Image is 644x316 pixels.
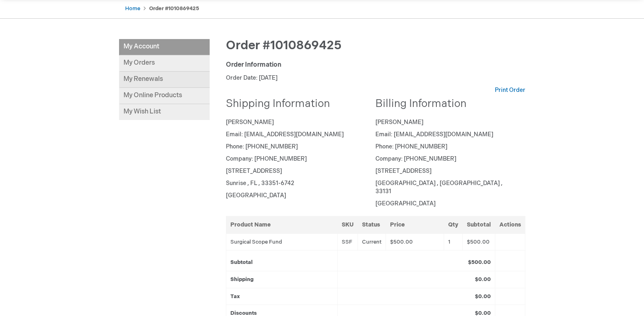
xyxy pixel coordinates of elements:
[230,276,254,283] strong: Shipping
[226,192,286,199] span: [GEOGRAPHIC_DATA]
[230,293,240,300] strong: Tax
[226,155,307,162] span: Company: [PHONE_NUMBER]
[375,200,436,207] span: [GEOGRAPHIC_DATA]
[226,168,282,174] span: [STREET_ADDRESS]
[375,98,519,110] h2: Billing Information
[119,104,210,120] a: My Wish List
[462,216,495,233] th: Subtotal
[475,293,491,300] strong: $0.00
[119,88,210,104] a: My Online Products
[468,259,491,266] strong: $500.00
[462,233,495,251] td: $500.00
[226,143,298,150] span: Phone: [PHONE_NUMBER]
[495,86,525,94] a: Print Order
[119,55,210,72] a: My Orders
[495,216,525,233] th: Actions
[226,74,525,82] p: Order Date: [DATE]
[375,131,493,138] span: Email: [EMAIL_ADDRESS][DOMAIN_NAME]
[149,5,199,12] strong: Order #1010869425
[226,233,337,251] td: Surgical Scope Fund
[337,233,358,251] td: SSF
[226,131,344,138] span: Email: [EMAIL_ADDRESS][DOMAIN_NAME]
[444,233,462,251] td: 1
[226,180,294,187] span: Sunrise , FL , 33351-6742
[226,119,274,126] span: [PERSON_NAME]
[375,155,456,162] span: Company: [PHONE_NUMBER]
[386,216,444,233] th: Price
[226,98,370,110] h2: Shipping Information
[358,216,386,233] th: Status
[375,180,503,195] span: [GEOGRAPHIC_DATA] , [GEOGRAPHIC_DATA] , 33131
[375,143,447,150] span: Phone: [PHONE_NUMBER]
[444,216,462,233] th: Qty
[375,119,423,126] span: [PERSON_NAME]
[125,5,140,12] a: Home
[337,216,358,233] th: SKU
[475,276,491,283] strong: $0.00
[230,259,253,266] strong: Subtotal
[386,233,444,251] td: $500.00
[226,216,337,233] th: Product Name
[226,38,342,53] span: Order #1010869425
[375,168,432,174] span: [STREET_ADDRESS]
[226,61,525,70] div: Order Information
[119,72,210,88] a: My Renewals
[358,233,386,251] td: Current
